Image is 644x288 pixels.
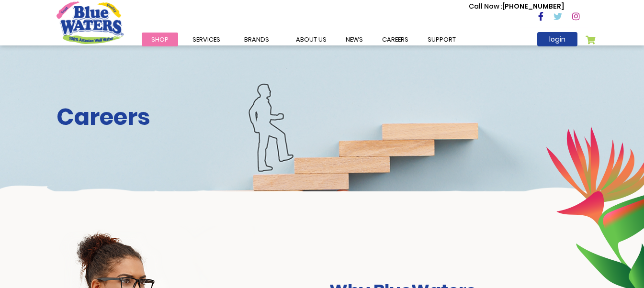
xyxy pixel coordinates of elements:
[192,35,220,44] span: Services
[286,33,336,46] a: about us
[336,33,373,46] a: News
[418,33,465,46] a: support
[56,1,124,44] a: store logo
[244,35,269,44] span: Brands
[56,103,588,131] h2: Careers
[469,1,564,11] p: [PHONE_NUMBER]
[151,35,169,44] span: Shop
[469,1,502,11] span: Call Now :
[373,33,418,46] a: careers
[537,32,577,46] a: login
